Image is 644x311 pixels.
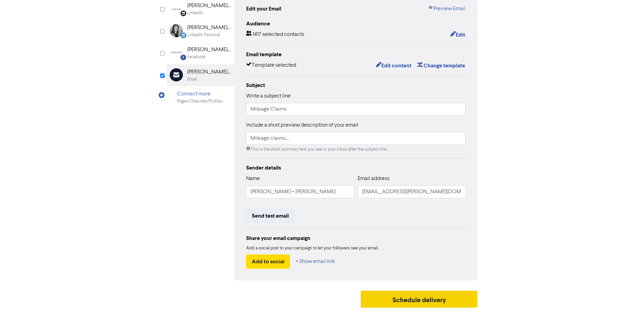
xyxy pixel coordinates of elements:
[246,146,466,153] div: This is the short summary text you see in your inbox after the subject line.
[187,10,203,16] div: LinkedIn
[177,98,223,105] div: Pages/Channels/Profiles
[428,5,466,13] a: Preview Email
[246,234,466,242] div: Share your email campaign
[246,5,281,13] div: Edit your Email
[187,54,206,60] div: Facebook
[167,64,234,86] div: [PERSON_NAME] + [PERSON_NAME]Email
[187,76,197,83] div: Email
[246,30,304,39] div: 1417 selected contacts
[358,175,389,183] label: Email address
[295,254,335,269] button: + Show email link
[246,121,358,129] label: Include a short preview description of your email
[187,68,231,76] div: [PERSON_NAME] + [PERSON_NAME]
[376,61,412,70] button: Edit content
[450,30,466,39] button: Edit
[167,20,234,42] div: LinkedinPersonal [PERSON_NAME] ([PERSON_NAME]) FCCALinkedIn Personal
[177,90,223,98] div: Connect more
[170,46,183,59] img: Facebook
[246,61,296,70] div: Template selected
[246,175,260,183] label: Name
[246,245,466,252] div: Add a social post to your campaign to let your followers see your email.
[187,46,231,54] div: [PERSON_NAME] & [PERSON_NAME] Business Advisers Ltd
[246,92,291,100] label: Write a subject line
[167,86,234,108] div: Connect morePages/Channels/Profiles
[246,209,294,223] button: Send test email
[246,20,466,28] div: Audience
[187,32,220,38] div: LinkedIn Personal
[246,50,466,59] div: Email template
[187,24,231,32] div: [PERSON_NAME] ([PERSON_NAME]) FCCA
[246,81,466,89] div: Subject
[167,42,234,64] div: Facebook [PERSON_NAME] & [PERSON_NAME] Business Advisers LtdFacebook
[246,164,466,172] div: Sender details
[246,254,290,269] button: Add to social
[187,2,231,10] div: [PERSON_NAME] + [PERSON_NAME]
[170,24,183,37] img: LinkedinPersonal
[361,291,478,308] button: Schedule delivery
[417,61,466,70] button: Change template
[170,2,183,15] img: Linkedin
